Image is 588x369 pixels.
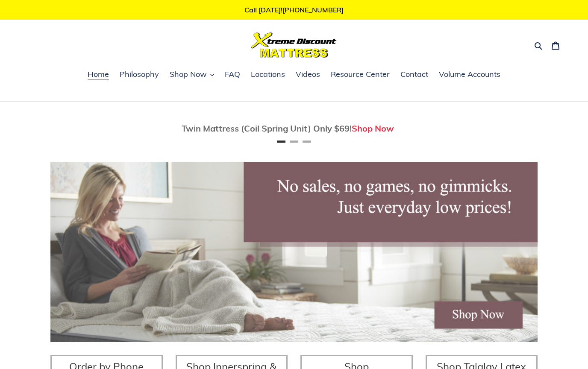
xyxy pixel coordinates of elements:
span: FAQ [225,69,240,79]
span: Contact [400,69,428,79]
a: Locations [247,68,289,81]
a: Home [83,68,113,81]
a: Philosophy [115,68,163,81]
span: Volume Accounts [439,69,500,79]
a: [PHONE_NUMBER] [282,6,344,14]
img: herobannermay2022-1652879215306_1200x.jpg [50,162,538,342]
a: Videos [291,68,324,81]
span: Philosophy [120,69,159,79]
button: Page 3 [303,141,311,143]
span: Locations [251,69,285,79]
a: Shop Now [352,123,394,134]
button: Page 2 [290,141,298,143]
button: Page 1 [277,141,285,143]
a: Contact [396,68,432,81]
span: Resource Center [331,69,390,79]
a: FAQ [220,68,244,81]
span: Twin Mattress (Coil Spring Unit) Only $69! [182,123,352,134]
span: Shop Now [170,69,207,79]
span: Videos [296,69,320,79]
img: Xtreme Discount Mattress [251,32,337,58]
button: Shop Now [165,68,218,81]
a: Volume Accounts [435,68,505,81]
span: Home [88,69,109,79]
a: Resource Center [326,68,394,81]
